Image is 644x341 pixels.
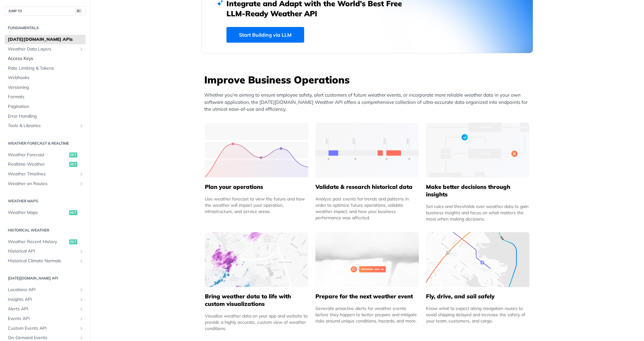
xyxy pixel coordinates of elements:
span: Weather Forecast [8,152,68,158]
h2: Fundamentals [5,25,86,31]
a: Weather Mapsget [5,208,86,217]
h2: [DATE][DOMAIN_NAME] API [5,275,86,281]
span: Weather Timelines [8,171,77,177]
a: Custom Events APIShow subpages for Custom Events API [5,324,86,333]
a: Weather Forecastget [5,150,86,160]
a: Locations APIShow subpages for Locations API [5,285,86,295]
div: Visualize weather data on your app and website to provide a highly accurate, custom view of weath... [205,313,308,332]
button: JUMP TO⌘/ [5,6,86,16]
a: Pagination [5,102,86,111]
span: Insights API [8,296,77,303]
span: get [69,239,77,244]
span: Rate Limiting & Tokens [8,65,84,72]
a: Events APIShow subpages for Events API [5,314,86,323]
span: [DATE][DOMAIN_NAME] APIs [8,36,84,43]
span: get [69,210,77,215]
span: Historical API [8,248,77,254]
button: Show subpages for Weather Data Layers [79,47,84,52]
div: Use weather forecast to view the future and how the weather will impact your operation, infrastru... [205,196,308,215]
a: Webhooks [5,73,86,83]
span: Access Keys [8,56,84,62]
h5: Bring weather data to life with custom visualizations [205,293,308,308]
button: Show subpages for Alerts API [79,306,84,312]
span: ⌘/ [75,8,82,14]
a: Versioning [5,83,86,92]
h5: Fly, drive, and sail safely [426,293,529,300]
button: Show subpages for Weather Timelines [79,172,84,177]
span: Tools & Libraries [8,123,77,129]
a: Tools & LibrariesShow subpages for Tools & Libraries [5,121,86,131]
span: Pagination [8,104,84,110]
div: Know what to expect along navigation routes to avoid shipping delayed and increase the safety of ... [426,305,529,324]
a: Rate Limiting & Tokens [5,64,86,73]
span: Versioning [8,84,84,91]
a: Access Keys [5,54,86,63]
span: Weather Recent History [8,239,68,245]
a: Weather on RoutesShow subpages for Weather on Routes [5,179,86,189]
h5: Prepare for the next weather event [315,293,419,300]
a: Start Building via LLM [226,27,304,43]
a: Formats [5,92,86,102]
a: Realtime Weatherget [5,160,86,169]
img: 2c0a313-group-496-12x.svg [315,232,419,287]
div: Generate proactive alerts for weather events before they happen to better prepare and mitigate ri... [315,305,419,324]
span: Events API [8,316,77,322]
span: Locations API [8,287,77,293]
button: Show subpages for Locations API [79,287,84,292]
h2: Weather Maps [5,198,86,204]
h2: Historical Weather [5,227,86,233]
a: Insights APIShow subpages for Insights API [5,295,86,304]
span: Formats [8,94,84,100]
span: Custom Events API [8,325,77,332]
a: Weather Recent Historyget [5,237,86,247]
h3: Improve Business Operations [204,73,533,87]
button: Show subpages for Insights API [79,297,84,302]
h5: Make better decisions through insights [426,183,529,198]
div: Set rules and thresholds over weather data to gain business insights and focus on what matters th... [426,203,529,222]
span: Weather Maps [8,210,68,216]
span: Webhooks [8,75,84,81]
a: Alerts APIShow subpages for Alerts API [5,304,86,314]
button: Show subpages for Historical Climate Normals [79,258,84,264]
img: 994b3d6-mask-group-32x.svg [426,232,529,287]
a: Weather Data LayersShow subpages for Weather Data Layers [5,45,86,54]
a: Weather TimelinesShow subpages for Weather Timelines [5,169,86,179]
span: get [69,162,77,167]
p: Whether you’re aiming to ensure employee safety, alert customers of future weather events, or inc... [204,92,533,113]
button: Show subpages for Events API [79,316,84,321]
span: Weather on Routes [8,181,77,187]
span: Weather Data Layers [8,46,77,52]
span: Error Handling [8,113,84,120]
span: Realtime Weather [8,161,68,168]
span: Historical Climate Normals [8,258,77,264]
div: Analyze past events for trends and patterns in order to optimize future operations, validate weat... [315,196,419,221]
button: Show subpages for Custom Events API [79,326,84,331]
span: Alerts API [8,306,77,312]
a: Error Handling [5,112,86,121]
img: a22d113-group-496-32x.svg [426,123,529,178]
a: [DATE][DOMAIN_NAME] APIs [5,35,86,44]
button: Show subpages for Historical API [79,249,84,254]
span: On-Demand Events [8,335,77,341]
img: 39565e8-group-4962x.svg [205,123,308,178]
h5: Plan your operations [205,183,308,191]
img: 13d7ca0-group-496-2.svg [315,123,419,178]
button: Show subpages for Weather on Routes [79,181,84,186]
h2: Weather Forecast & realtime [5,141,86,146]
a: Historical Climate NormalsShow subpages for Historical Climate Normals [5,256,86,266]
button: Show subpages for On-Demand Events [79,335,84,340]
span: get [69,152,77,157]
h5: Validate & research historical data [315,183,419,191]
button: Show subpages for Tools & Libraries [79,123,84,128]
img: 4463876-group-4982x.svg [205,232,308,287]
a: Historical APIShow subpages for Historical API [5,247,86,256]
